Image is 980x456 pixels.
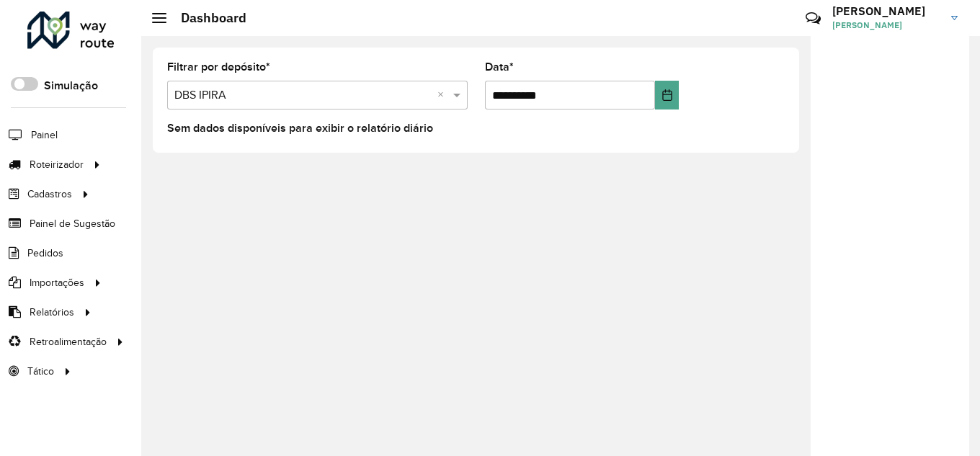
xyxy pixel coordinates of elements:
span: Clear all [437,86,450,104]
span: Painel [31,128,58,143]
span: Retroalimentação [30,334,107,349]
span: Tático [27,364,54,379]
button: Choose Date [655,81,679,109]
span: Relatórios [30,305,74,320]
span: Cadastros [27,187,72,202]
span: Pedidos [27,246,63,261]
label: Sem dados disponíveis para exibir o relatório diário [167,120,433,137]
h3: [PERSON_NAME] [832,4,940,18]
label: Filtrar por depósito [167,58,270,76]
span: [PERSON_NAME] [832,19,940,32]
span: Painel de Sugestão [30,216,115,231]
label: Simulação [44,77,98,94]
a: Contato Rápido [798,3,829,34]
label: Data [485,58,514,76]
h2: Dashboard [166,10,246,26]
span: Importações [30,275,84,290]
span: Roteirizador [30,157,84,172]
